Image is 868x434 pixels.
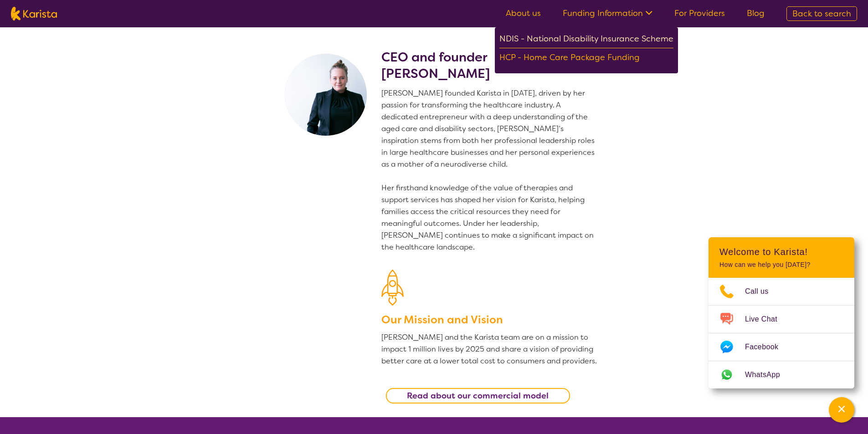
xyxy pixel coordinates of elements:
[745,368,791,382] span: WhatsApp
[563,8,652,19] a: Funding Information
[506,8,541,19] a: About us
[745,340,789,354] span: Facebook
[786,6,857,21] a: Back to search
[381,311,598,328] h3: Our Mission and Vision
[709,278,854,388] ul: Choose channel
[499,51,673,66] div: HCP - Home Care Package Funding
[792,8,851,19] span: Back to search
[381,270,404,306] img: Our Mission
[499,32,673,48] div: NDIS - National Disability Insurance Scheme
[11,7,57,20] img: Karista logo
[745,285,780,298] span: Call us
[381,332,598,367] p: [PERSON_NAME] and the Karista team are on a mission to impact 1 million lives by 2025 and share a...
[747,8,765,19] a: Blog
[381,49,598,82] h2: CEO and founder [PERSON_NAME]
[829,397,854,423] button: Channel Menu
[381,87,598,253] p: [PERSON_NAME] founded Karista in [DATE], driven by her passion for transforming the healthcare in...
[674,8,725,19] a: For Providers
[745,312,788,326] span: Live Chat
[719,246,843,257] h2: Welcome to Karista!
[407,390,549,401] b: Read about our commercial model
[709,237,854,388] div: Channel Menu
[709,361,854,388] a: Web link opens in a new tab.
[719,261,843,269] p: How can we help you [DATE]?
